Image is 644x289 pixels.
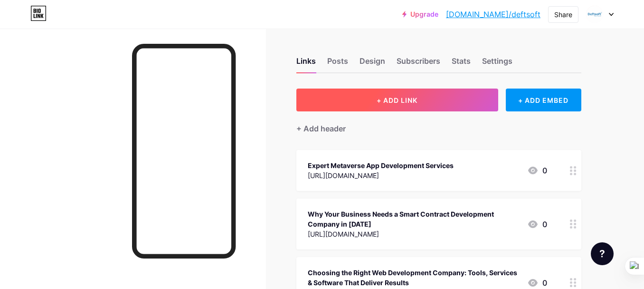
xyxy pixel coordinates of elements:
[327,55,348,72] div: Posts
[296,55,316,72] div: Links
[397,55,440,72] div: Subscribers
[527,165,547,176] div: 0
[402,10,438,18] a: Upgrade
[296,123,346,134] div: + Add header
[527,219,547,230] div: 0
[308,160,454,170] div: Expert Metaverse App Development Services
[360,55,385,72] div: Design
[308,209,520,229] div: Why Your Business Needs a Smart Contract Development Company in [DATE]
[452,55,471,72] div: Stats
[446,9,540,20] a: [DOMAIN_NAME]/deftsoft
[308,268,520,288] div: Choosing the Right Web Development Company: Tools, Services & Software That Deliver Results
[377,96,417,104] span: + ADD LINK
[586,5,604,23] img: Deftsoft
[554,10,572,20] div: Share
[482,55,512,72] div: Settings
[296,89,498,111] button: + ADD LINK
[527,277,547,289] div: 0
[308,229,520,239] div: [URL][DOMAIN_NAME]
[506,89,581,111] div: + ADD EMBED
[308,170,454,180] div: [URL][DOMAIN_NAME]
